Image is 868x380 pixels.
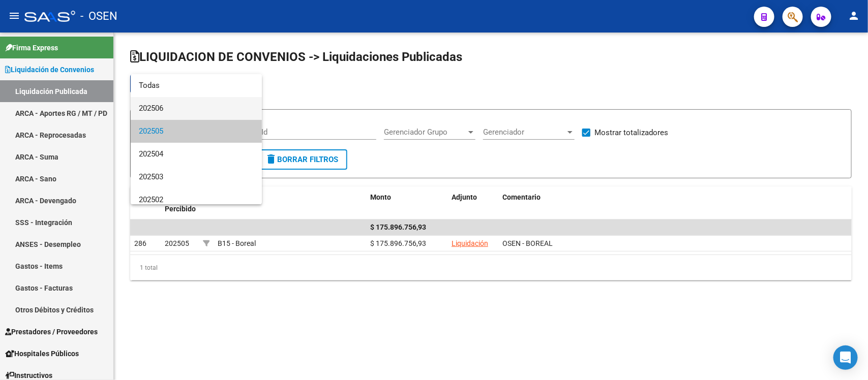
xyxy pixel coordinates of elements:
[833,345,858,370] div: Open Intercom Messenger
[139,166,254,188] span: 202503
[139,120,254,143] span: 202505
[139,74,254,97] span: Todas
[139,143,254,166] span: 202504
[139,97,254,120] span: 202506
[139,188,254,211] span: 202502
